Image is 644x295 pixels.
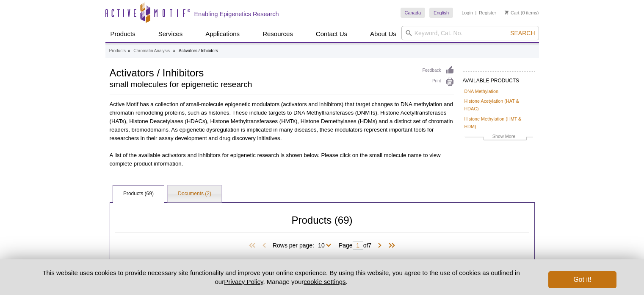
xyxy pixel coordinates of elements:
[376,242,384,250] span: Next Page
[260,242,268,250] span: Previous Page
[247,242,260,250] span: First Page
[401,8,426,18] a: Canada
[462,10,473,16] a: Login
[548,271,616,288] button: Got it!
[464,132,533,142] a: Show More
[464,115,533,130] a: Histone Methylation (HMT & HDM)
[464,97,533,112] a: Histone Acetylation (HAT & HDAC)
[334,241,376,250] span: Page of
[505,8,539,18] li: (0 items)
[273,241,334,249] span: Rows per page:
[505,10,509,14] img: Your Cart
[133,47,170,55] a: Chromatin Analysis
[105,26,141,42] a: Products
[429,8,453,18] a: English
[168,185,221,202] a: Documents (2)
[110,66,414,79] h1: Activators / Inhibitors
[475,8,477,18] li: |
[464,87,498,95] a: DNA Methylation
[401,26,539,40] input: Keyword, Cat. No.
[28,268,535,286] p: This website uses cookies to provide necessary site functionality and improve your online experie...
[304,278,345,285] button: cookie settings
[110,151,454,168] p: A list of the available activators and inhibitors for epigenetic research is shown below. Please ...
[508,29,537,37] button: Search
[179,48,218,53] li: Activators / Inhibitors
[510,30,535,37] span: Search
[365,26,401,42] a: About Us
[479,10,496,16] a: Register
[113,185,164,202] a: Products (69)
[423,77,454,87] a: Print
[200,26,245,42] a: Applications
[110,81,414,88] h2: small molecules for epigenetic research
[110,100,454,143] p: Active Motif has a collection of small-molecule epigenetic modulators (activators and inhibitors)...
[224,278,263,285] a: Privacy Policy
[384,242,397,250] span: Last Page
[128,48,130,53] li: »
[194,10,279,18] h2: Enabling Epigenetics Research
[153,26,188,42] a: Services
[505,10,520,16] a: Cart
[463,71,535,86] h2: AVAILABLE PRODUCTS
[115,216,529,233] h2: Products (69)
[257,26,298,42] a: Resources
[423,66,454,75] a: Feedback
[368,242,371,249] span: 7
[311,26,352,42] a: Contact Us
[109,47,126,55] a: Products
[173,48,176,53] li: »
